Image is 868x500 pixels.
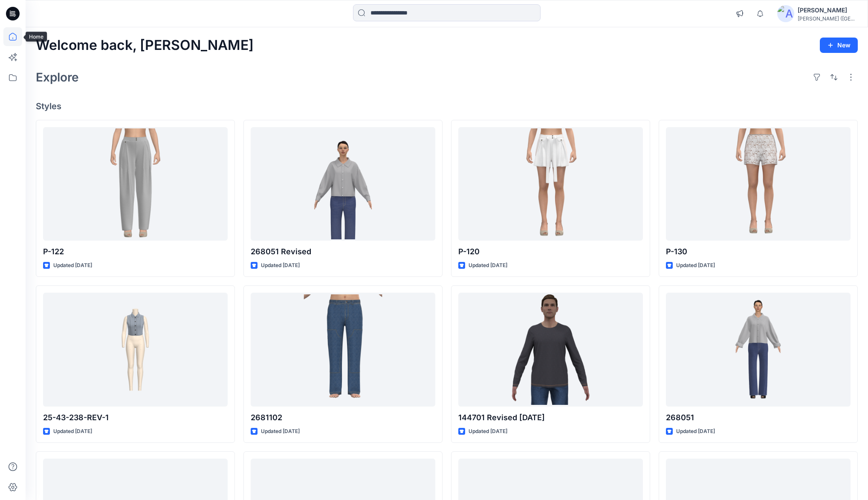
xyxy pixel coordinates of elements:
[53,261,92,270] p: Updated [DATE]
[458,293,643,406] a: 144701 Revised 21-08-2025
[666,246,851,258] p: P-130
[676,427,715,436] p: Updated [DATE]
[261,427,300,436] p: Updated [DATE]
[43,246,228,258] p: P-122
[469,427,507,436] p: Updated [DATE]
[458,246,643,258] p: P-120
[251,246,435,258] p: 268051 Revised
[676,261,715,270] p: Updated [DATE]
[798,15,857,22] div: [PERSON_NAME] ([GEOGRAPHIC_DATA]) Exp...
[36,38,254,53] h2: Welcome back, [PERSON_NAME]
[53,427,92,436] p: Updated [DATE]
[777,5,794,22] img: avatar
[43,127,228,241] a: P-122
[458,412,643,424] p: 144701 Revised [DATE]
[458,127,643,241] a: P-120
[666,412,851,424] p: 268051
[261,261,300,270] p: Updated [DATE]
[251,412,435,424] p: 2681102
[666,127,851,241] a: P-130
[251,127,435,241] a: 268051 Revised
[251,293,435,406] a: 2681102
[36,101,858,111] h4: Styles
[469,261,507,270] p: Updated [DATE]
[36,70,79,84] h2: Explore
[798,5,857,15] div: [PERSON_NAME]
[43,412,228,424] p: 25-43-238-REV-1
[820,38,858,53] button: New
[666,293,851,406] a: 268051
[43,293,228,406] a: 25-43-238-REV-1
